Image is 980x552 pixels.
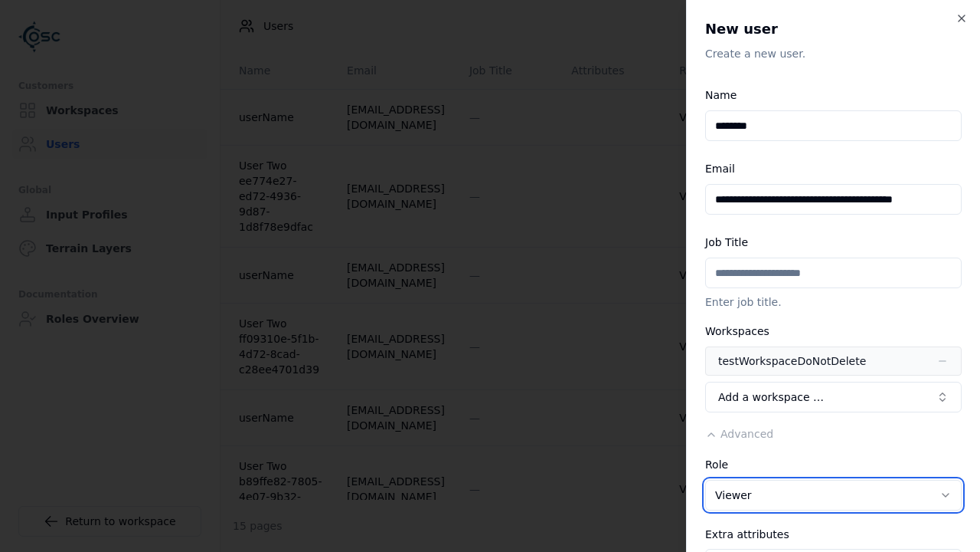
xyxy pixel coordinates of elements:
[718,353,866,369] div: testWorkspaceDoNotDelete
[718,389,824,405] span: Add a workspace …
[705,236,748,248] label: Job Title
[705,529,962,540] div: Extra attributes
[705,18,962,40] h2: New user
[705,458,728,471] label: Role
[705,163,735,175] label: Email
[705,426,773,442] button: Advanced
[720,428,773,440] span: Advanced
[705,46,962,61] p: Create a new user.
[705,89,737,101] label: Name
[705,325,769,337] label: Workspaces
[705,294,962,310] p: Enter job title.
